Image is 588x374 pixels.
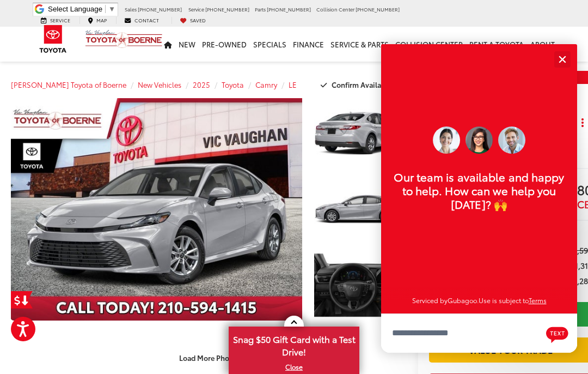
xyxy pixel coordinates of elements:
[527,27,558,62] a: About
[11,80,126,89] a: [PERSON_NAME] Toyota of Boerne
[230,328,358,361] span: Snag $50 Gift Card with a Test Drive!
[255,80,277,89] a: Camry
[116,17,167,24] a: Contact
[313,250,408,321] img: 2025 Toyota Camry LE
[550,47,574,71] button: Close
[50,16,70,23] span: Service
[190,16,206,23] span: Saved
[448,295,479,305] a: Gubagoo.
[8,98,305,321] img: 2025 Toyota Camry LE
[466,27,527,62] a: Rent a Toyota
[465,126,493,154] img: Operator 1
[543,321,572,346] button: Chat with SMS
[199,27,250,62] a: Pre-Owned
[138,80,181,89] a: New Vehicles
[314,174,407,245] a: Expand Photo 2
[33,21,73,57] img: Toyota
[171,17,214,24] a: My Saved Vehicles
[314,250,407,321] a: Expand Photo 3
[161,27,175,62] a: Home
[134,16,159,23] span: Contact
[290,27,327,62] a: Finance
[433,126,460,154] img: Operator 2
[138,5,182,13] span: [PHONE_NUMBER]
[48,5,102,13] span: Select Language
[48,5,115,13] a: Select Language​
[479,295,529,305] span: Use is subject to
[356,5,400,13] span: [PHONE_NUMBER]
[33,17,78,24] a: Service
[327,27,392,62] a: Service & Parts: Opens in a new tab
[316,5,354,13] span: Collision Center
[11,98,302,321] a: Expand Photo 0
[412,295,448,305] span: Serviced by
[85,29,163,49] img: Vic Vaughan Toyota of Boerne
[125,5,137,13] span: Sales
[546,325,568,343] svg: Text
[205,5,249,13] span: [PHONE_NUMBER]
[267,5,311,13] span: [PHONE_NUMBER]
[171,348,247,367] button: Load More Photos
[529,295,547,305] a: Terms
[313,173,408,245] img: 2025 Toyota Camry LE
[392,27,466,62] a: Collision Center
[315,75,408,94] button: Confirm Availability
[193,80,210,89] a: 2025
[108,5,115,13] span: ▼
[188,5,204,13] span: Service
[105,5,106,13] span: ​
[79,17,115,24] a: Map
[175,27,199,62] a: New
[332,80,399,89] span: Confirm Availability
[289,80,297,89] a: LE
[11,291,33,309] a: Get Price Drop Alert
[313,98,408,169] img: 2025 Toyota Camry LE
[392,170,566,211] p: Our team is available and happy to help. How can we help you [DATE]? 🙌
[314,98,407,168] a: Expand Photo 1
[250,27,290,62] a: Specials
[381,313,577,353] textarea: Type your message
[222,80,244,89] a: Toyota
[255,5,266,13] span: Parts
[581,118,584,127] span: dropdown dots
[498,126,525,154] img: Operator 3
[96,16,107,23] span: Map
